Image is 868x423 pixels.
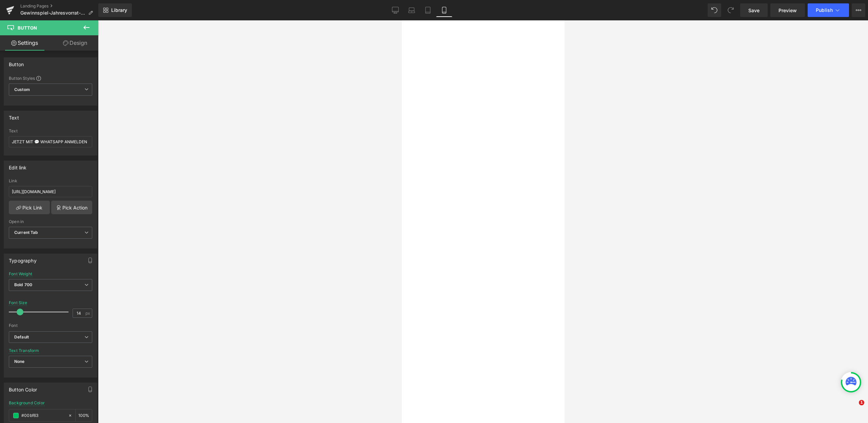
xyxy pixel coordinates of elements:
[21,412,65,419] input: Color
[14,334,29,340] i: Default
[9,300,27,305] div: Font Size
[9,75,92,81] div: Button Styles
[9,111,19,121] div: Text
[9,186,92,197] input: https://your-shop.myshopify.com
[111,7,127,13] span: Library
[436,3,452,17] a: Mobile
[14,87,30,93] b: Custom
[20,10,85,16] span: Gewinnspiel-Jahresvorrat-Quarantini-Gin-Bestätigungsseite
[9,254,37,263] div: Typography
[9,161,27,170] div: Edit link
[85,311,91,315] span: px
[9,129,92,133] div: Text
[9,348,39,353] div: Text Transform
[403,3,420,17] a: Laptop
[14,230,38,235] b: Current Tab
[852,3,865,17] button: More
[9,179,92,183] div: Link
[420,3,436,17] a: Tablet
[14,359,25,364] b: None
[9,272,32,276] div: Font Weight
[51,35,100,51] a: Design
[778,7,797,14] span: Preview
[770,3,805,17] a: Preview
[20,3,98,9] a: Landing Pages
[9,323,92,328] div: Font
[18,25,37,31] span: Button
[816,7,833,13] span: Publish
[14,282,32,287] b: Bold 700
[9,401,45,405] div: Background Color
[76,409,92,421] div: %
[708,3,721,17] button: Undo
[859,400,864,405] span: 1
[387,3,403,17] a: Desktop
[748,7,759,14] span: Save
[51,201,92,214] a: Pick Action
[9,58,24,67] div: Button
[724,3,737,17] button: Redo
[845,400,861,416] iframe: Intercom live chat
[9,383,37,392] div: Button Color
[9,219,92,224] div: Open in
[9,201,50,214] a: Pick Link
[98,3,132,17] a: New Library
[808,3,849,17] button: Publish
